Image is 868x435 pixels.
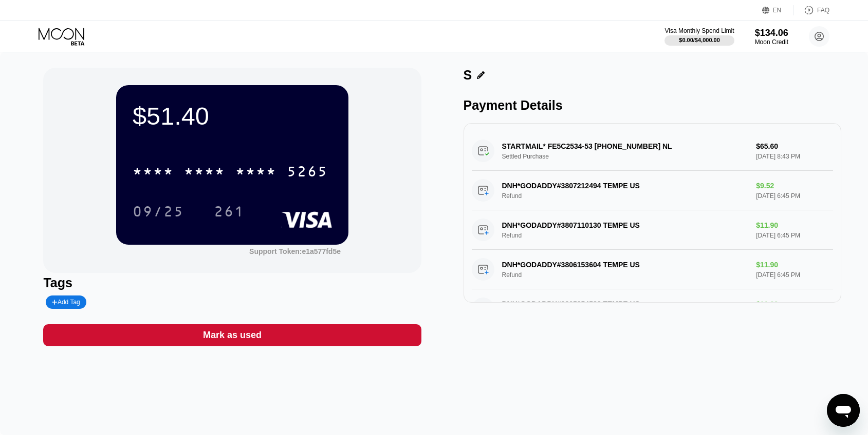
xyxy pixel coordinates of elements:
[827,394,860,427] iframe: Button to launch messaging window
[125,199,192,224] div: 09/25
[214,205,245,221] div: 261
[664,27,734,46] div: Visa Monthly Spend Limit$0.00/$4,000.00
[287,165,328,181] div: 5265
[43,275,421,290] div: Tags
[755,28,788,46] div: $134.06Moon Credit
[464,68,472,83] div: S
[206,199,252,224] div: 261
[773,7,782,14] div: EN
[817,7,829,14] div: FAQ
[464,98,841,113] div: Payment Details
[679,37,720,43] div: $0.00 / $4,000.00
[793,5,829,15] div: FAQ
[43,324,421,346] div: Mark as used
[755,28,788,38] div: $134.06
[249,247,341,255] div: Support Token: e1a577fd5e
[46,295,86,309] div: Add Tag
[755,38,788,46] div: Moon Credit
[203,329,262,341] div: Mark as used
[52,299,80,306] div: Add Tag
[249,247,341,255] div: Support Token:e1a577fd5e
[133,102,332,130] div: $51.40
[664,27,734,34] div: Visa Monthly Spend Limit
[762,5,793,15] div: EN
[133,205,184,221] div: 09/25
